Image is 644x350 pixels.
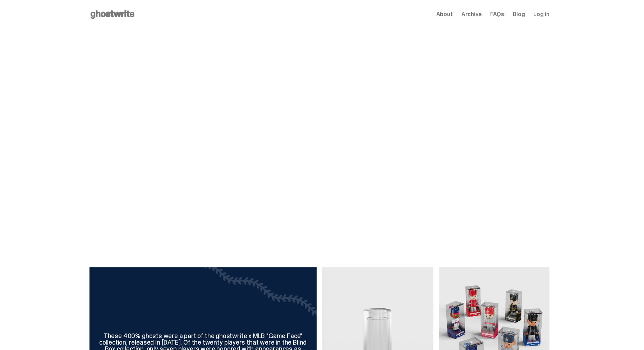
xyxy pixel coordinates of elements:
[513,11,525,17] a: Blog
[533,11,549,17] a: Log in
[490,11,504,17] a: FAQs
[436,11,453,17] a: About
[461,11,482,17] a: Archive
